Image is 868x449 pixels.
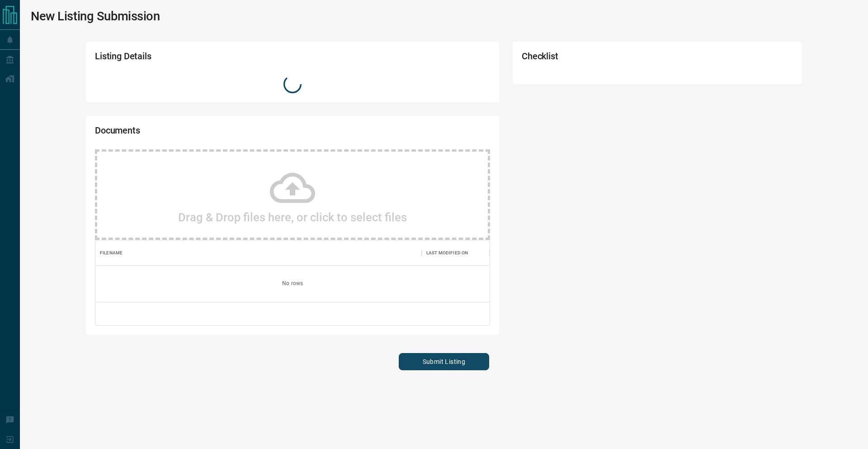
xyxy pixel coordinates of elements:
[95,149,490,240] div: Drag & Drop files here, or click to select files
[399,353,489,370] button: Submit Listing
[422,240,490,266] div: Last Modified On
[95,51,332,66] h2: Listing Details
[31,9,160,24] h1: New Listing Submission
[426,240,468,266] div: Last Modified On
[100,240,123,266] div: Filename
[178,210,407,224] h2: Drag & Drop files here, or click to select files
[95,240,422,266] div: Filename
[95,125,332,140] h2: Documents
[522,51,684,66] h2: Checklist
